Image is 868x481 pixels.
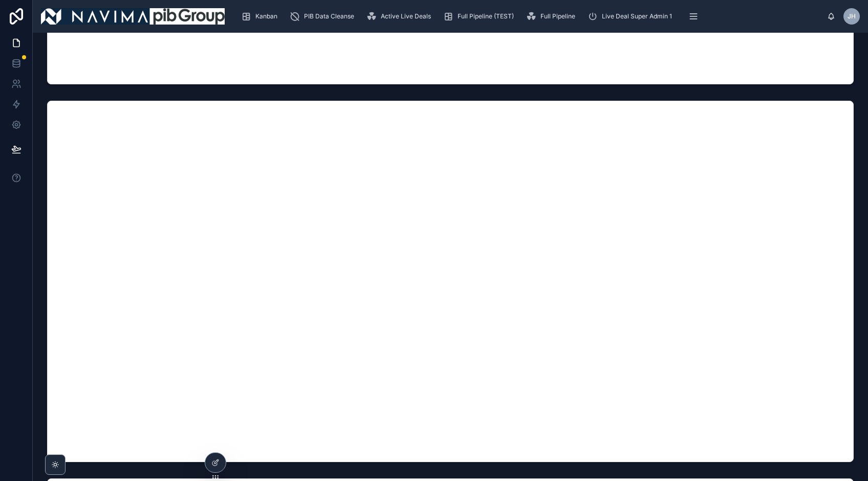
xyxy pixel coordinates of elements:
[848,12,856,20] span: JH
[255,12,277,20] span: Kanban
[540,12,575,20] span: Full Pipeline
[238,7,285,26] a: Kanban
[523,7,582,26] a: Full Pipeline
[304,12,354,20] span: PIB Data Cleanse
[41,8,225,25] img: App logo
[381,12,431,20] span: Active Live Deals
[363,7,438,26] a: Active Live Deals
[458,12,514,20] span: Full Pipeline (TEST)
[440,7,521,26] a: Full Pipeline (TEST)
[602,12,672,20] span: Live Deal Super Admin 1
[584,7,679,26] a: Live Deal Super Admin 1
[287,7,361,26] a: PIB Data Cleanse
[233,5,827,28] div: scrollable content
